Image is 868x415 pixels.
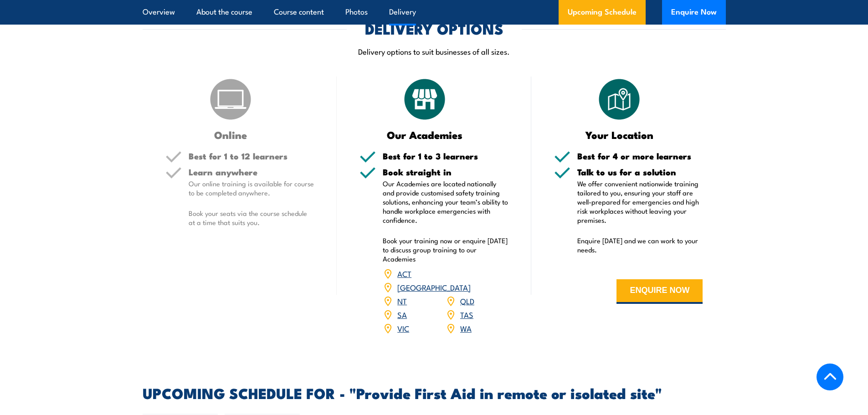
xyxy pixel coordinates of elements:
button: ENQUIRE NOW [616,279,703,304]
h5: Learn anywhere [189,168,314,176]
h2: UPCOMING SCHEDULE FOR - "Provide First Aid in remote or isolated site" [143,386,726,399]
a: TAS [460,309,473,320]
a: NT [397,295,407,306]
h5: Talk to us for a solution [577,168,703,176]
a: WA [460,323,472,333]
h3: Online [165,129,296,140]
p: Book your seats via the course schedule at a time that suits you. [189,209,314,227]
h2: DELIVERY OPTIONS [365,22,503,35]
p: Delivery options to suit businesses of all sizes. [143,46,726,56]
p: Our Academies are located nationally and provide customised safety training solutions, enhancing ... [383,179,508,225]
a: VIC [397,323,409,333]
a: [GEOGRAPHIC_DATA] [397,282,471,292]
p: Enquire [DATE] and we can work to your needs. [577,236,703,254]
p: Book your training now or enquire [DATE] to discuss group training to our Academies [383,236,508,263]
h5: Best for 1 to 12 learners [189,152,314,160]
h5: Best for 1 to 3 learners [383,152,508,160]
p: Our online training is available for course to be completed anywhere. [189,179,314,197]
h3: Our Academies [360,129,490,140]
a: SA [397,309,407,320]
h3: Your Location [554,129,685,140]
h5: Book straight in [383,168,508,176]
p: We offer convenient nationwide training tailored to you, ensuring your staff are well-prepared fo... [577,179,703,225]
a: ACT [397,268,411,279]
a: QLD [460,295,474,306]
h5: Best for 4 or more learners [577,152,703,160]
